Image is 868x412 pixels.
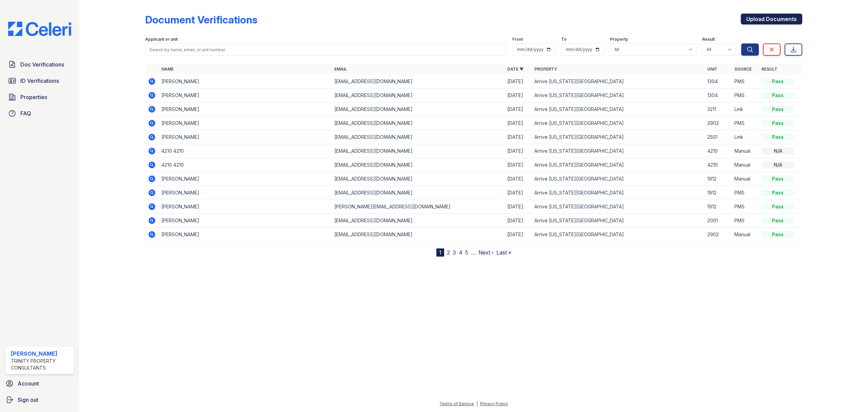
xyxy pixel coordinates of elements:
[145,14,257,26] div: Document Verifications
[334,67,347,72] a: Email
[505,116,532,130] td: [DATE]
[505,158,532,172] td: [DATE]
[332,102,505,116] td: [EMAIL_ADDRESS][DOMAIN_NAME]
[762,78,794,85] div: Pass
[20,93,47,101] span: Properties
[159,89,332,102] td: [PERSON_NAME]
[762,203,794,210] div: Pass
[512,37,523,42] label: From
[705,144,732,158] td: 4210
[439,401,474,406] a: Terms of Service
[332,144,505,158] td: [EMAIL_ADDRESS][DOMAIN_NAME]
[732,186,759,200] td: PMS
[532,228,705,242] td: Arrive [US_STATE][GEOGRAPHIC_DATA]
[505,75,532,89] td: [DATE]
[705,214,732,228] td: 2001
[732,102,759,116] td: Link
[145,43,507,56] input: Search by name, email, or unit number
[11,358,71,371] div: Trinity Property Consultants
[505,102,532,116] td: [DATE]
[732,130,759,144] td: Link
[702,37,715,42] label: Result
[705,75,732,89] td: 1304
[532,130,705,144] td: Arrive [US_STATE][GEOGRAPHIC_DATA]
[532,89,705,102] td: Arrive [US_STATE][GEOGRAPHIC_DATA]
[20,60,64,69] span: Doc Verifications
[332,172,505,186] td: [EMAIL_ADDRESS][DOMAIN_NAME]
[3,393,77,407] a: Sign out
[705,158,732,172] td: 4210
[705,228,732,242] td: 2902
[762,67,777,72] a: Result
[532,200,705,214] td: Arrive [US_STATE][GEOGRAPHIC_DATA]
[505,214,532,228] td: [DATE]
[20,77,59,85] span: ID Verifications
[159,116,332,130] td: [PERSON_NAME]
[465,249,468,256] a: 5
[332,130,505,144] td: [EMAIL_ADDRESS][DOMAIN_NAME]
[480,401,508,406] a: Privacy Policy
[705,89,732,102] td: 1304
[762,162,794,168] div: N/A
[741,14,802,24] a: Upload Documents
[505,89,532,102] td: [DATE]
[159,228,332,242] td: [PERSON_NAME]
[732,144,759,158] td: Manual
[762,148,794,154] div: N/A
[707,67,717,72] a: Unit
[532,186,705,200] td: Arrive [US_STATE][GEOGRAPHIC_DATA]
[532,158,705,172] td: Arrive [US_STATE][GEOGRAPHIC_DATA]
[5,74,74,88] a: ID Verifications
[159,158,332,172] td: 4210 4210
[20,109,31,117] span: FAQ
[561,37,567,42] label: To
[459,249,462,256] a: 4
[762,120,794,127] div: Pass
[762,175,794,182] div: Pass
[5,90,74,104] a: Properties
[762,106,794,113] div: Pass
[505,200,532,214] td: [DATE]
[532,75,705,89] td: Arrive [US_STATE][GEOGRAPHIC_DATA]
[161,67,174,72] a: Name
[734,67,752,72] a: Source
[732,116,759,130] td: PMS
[478,249,494,256] a: Next ›
[159,172,332,186] td: [PERSON_NAME]
[471,248,476,257] span: …
[159,130,332,144] td: [PERSON_NAME]
[732,158,759,172] td: Manual
[332,228,505,242] td: [EMAIL_ADDRESS][DOMAIN_NAME]
[159,144,332,158] td: 4210 4210
[705,102,732,116] td: 3211
[762,217,794,224] div: Pass
[762,231,794,238] div: Pass
[5,58,74,71] a: Doc Verifications
[532,214,705,228] td: Arrive [US_STATE][GEOGRAPHIC_DATA]
[507,67,524,72] a: Date ▼
[145,37,178,42] label: Applicant or unit
[332,186,505,200] td: [EMAIL_ADDRESS][DOMAIN_NAME]
[159,200,332,214] td: [PERSON_NAME]
[332,75,505,89] td: [EMAIL_ADDRESS][DOMAIN_NAME]
[18,379,39,388] span: Account
[18,396,38,404] span: Sign out
[532,144,705,158] td: Arrive [US_STATE][GEOGRAPHIC_DATA]
[610,37,628,42] label: Property
[732,214,759,228] td: PMS
[505,172,532,186] td: [DATE]
[762,92,794,99] div: Pass
[332,89,505,102] td: [EMAIL_ADDRESS][DOMAIN_NAME]
[436,248,444,257] div: 1
[732,200,759,214] td: PMS
[159,75,332,89] td: [PERSON_NAME]
[159,214,332,228] td: [PERSON_NAME]
[705,116,732,130] td: 2902
[532,116,705,130] td: Arrive [US_STATE][GEOGRAPHIC_DATA]
[705,172,732,186] td: 1912
[505,186,532,200] td: [DATE]
[732,75,759,89] td: PMS
[732,228,759,242] td: Manual
[705,200,732,214] td: 1912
